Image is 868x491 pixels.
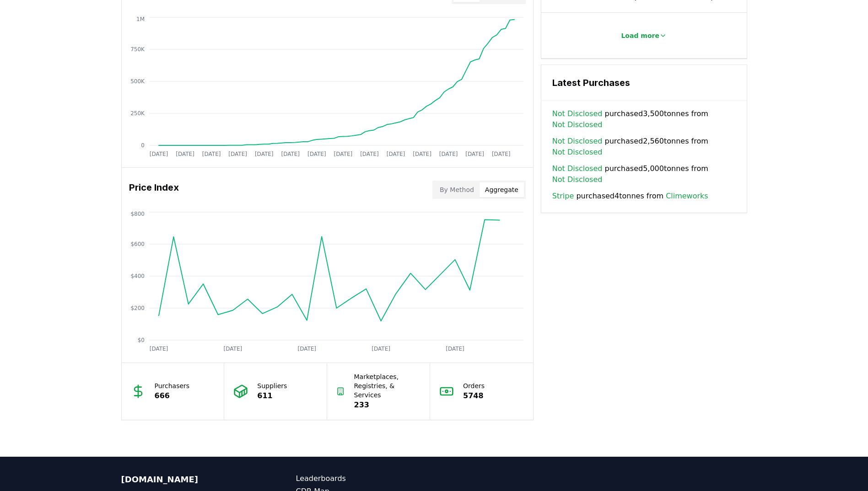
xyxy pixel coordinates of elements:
[552,76,736,90] h3: Latest Purchases
[141,142,145,149] tspan: 0
[223,346,242,352] tspan: [DATE]
[130,273,145,279] tspan: $400
[439,151,458,157] tspan: [DATE]
[149,346,168,352] tspan: [DATE]
[446,346,464,352] tspan: [DATE]
[480,182,524,197] button: Aggregate
[257,390,287,401] p: 611
[354,400,421,411] p: 233
[228,151,247,157] tspan: [DATE]
[130,78,145,85] tspan: 500K
[491,151,510,157] tspan: [DATE]
[666,191,708,202] a: Climeworks
[386,151,405,157] tspan: [DATE]
[254,151,273,157] tspan: [DATE]
[334,151,352,157] tspan: [DATE]
[155,381,190,390] p: Purchasers
[354,372,421,400] p: Marketplaces, Registries, & Services
[552,163,603,174] a: Not Disclosed
[130,305,145,311] tspan: $200
[413,151,431,157] tspan: [DATE]
[463,381,485,390] p: Orders
[463,390,485,401] p: 5748
[297,346,316,352] tspan: [DATE]
[434,182,480,197] button: By Method
[552,136,603,147] a: Not Disclosed
[130,211,145,217] tspan: $800
[552,136,736,158] span: purchased 2,560 tonnes from
[552,191,708,202] span: purchased 4 tonnes from
[552,174,603,185] a: Not Disclosed
[465,151,484,157] tspan: [DATE]
[552,191,574,202] a: Stripe
[552,147,603,158] a: Not Disclosed
[372,346,390,352] tspan: [DATE]
[614,27,674,45] button: Load more
[136,16,145,22] tspan: 1M
[296,473,434,484] a: Leaderboards
[552,119,603,130] a: Not Disclosed
[552,163,736,185] span: purchased 5,000 tonnes from
[130,241,145,247] tspan: $600
[130,46,145,53] tspan: 750K
[129,181,179,199] h3: Price Index
[281,151,300,157] tspan: [DATE]
[137,337,144,343] tspan: $0
[176,151,194,157] tspan: [DATE]
[360,151,379,157] tspan: [DATE]
[552,108,736,130] span: purchased 3,500 tonnes from
[552,108,603,119] a: Not Disclosed
[257,381,287,390] p: Suppliers
[130,110,145,117] tspan: 250K
[149,151,168,157] tspan: [DATE]
[621,31,659,40] p: Load more
[202,151,221,157] tspan: [DATE]
[121,473,259,486] p: [DOMAIN_NAME]
[155,390,190,401] p: 666
[307,151,326,157] tspan: [DATE]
